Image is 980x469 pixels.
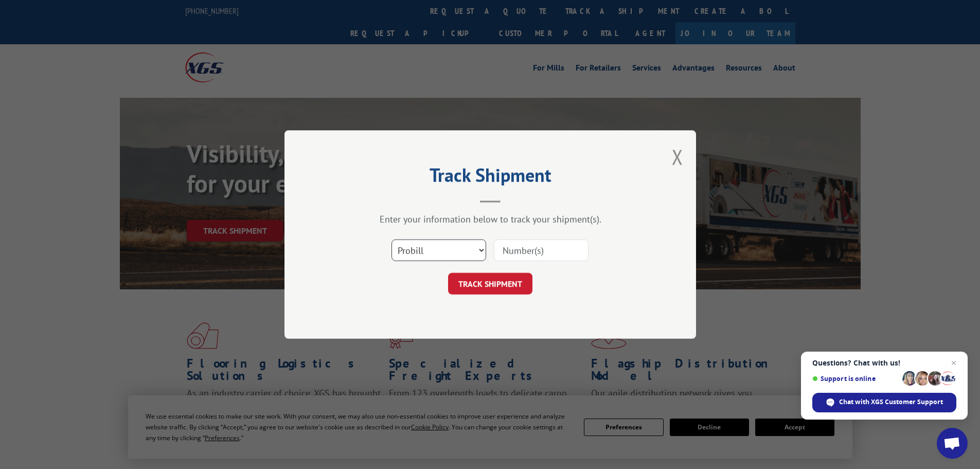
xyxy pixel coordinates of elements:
[839,397,943,407] span: Chat with XGS Customer Support
[812,359,956,367] span: Questions? Chat with us!
[494,239,589,261] input: Number(s)
[336,213,645,225] div: Enter your information below to track your shipment(s).
[448,273,532,294] button: TRACK SHIPMENT
[336,168,645,187] h2: Track Shipment
[937,428,968,459] a: Open chat
[812,375,899,383] span: Support is online
[812,393,956,412] span: Chat with XGS Customer Support
[672,143,683,170] button: Close modal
